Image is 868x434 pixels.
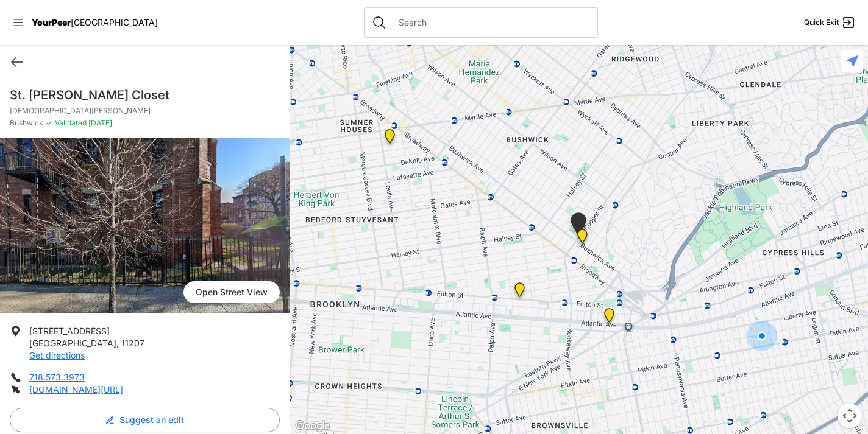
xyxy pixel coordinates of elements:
button: Map camera controls [838,404,862,428]
img: Google [293,418,333,434]
a: Open Street View [183,281,280,303]
span: YourPeer [32,17,71,27]
span: ✓ [46,118,52,128]
span: Suggest an edit [119,414,184,426]
span: Quick Exit [804,18,839,27]
button: Suggest an edit [10,408,280,432]
a: Quick Exit [804,15,856,30]
span: , [116,338,119,348]
span: [GEOGRAPHIC_DATA] [71,17,158,27]
div: SuperPantry [512,282,527,302]
div: Bushwick/North Brooklyn [575,229,590,248]
input: Search [391,16,590,29]
div: You are here! [747,321,777,351]
div: The Gathering Place Drop-in Center [602,308,617,327]
span: Validated [55,118,87,127]
span: [STREET_ADDRESS] [29,326,110,336]
div: Location of CCBQ, Brooklyn [382,129,397,149]
a: Get directions [29,350,85,360]
span: [GEOGRAPHIC_DATA] [29,338,116,348]
p: [DEMOGRAPHIC_DATA][PERSON_NAME] [10,106,280,116]
span: [DATE] [87,118,112,127]
h1: St. [PERSON_NAME] Closet [10,86,280,103]
a: 718.573.3973 [29,372,85,382]
span: Bushwick [10,118,43,128]
span: 11207 [121,338,144,348]
a: [DOMAIN_NAME][URL] [29,384,123,394]
a: YourPeer[GEOGRAPHIC_DATA] [32,19,158,26]
div: St Thomas Episcopal Church [568,212,589,240]
a: Open this area in Google Maps (opens a new window) [293,418,333,434]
